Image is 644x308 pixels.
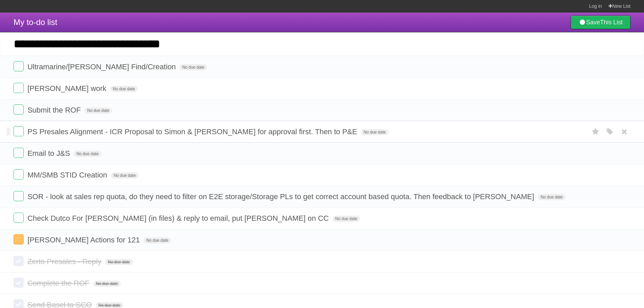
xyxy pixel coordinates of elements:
span: No due date [105,259,133,265]
span: No due date [110,86,138,92]
span: [PERSON_NAME] Actions for 121 [27,236,142,244]
span: No due date [180,64,207,70]
span: Email to J&S [27,149,72,158]
span: Check Dutco For [PERSON_NAME] (in files) & reply to email, put [PERSON_NAME] on CC [27,214,330,222]
span: [PERSON_NAME] work [27,84,108,93]
span: No due date [333,216,360,222]
label: Done [14,278,24,288]
label: Done [14,126,24,136]
label: Done [14,61,24,71]
label: Done [14,148,24,158]
a: SaveThis List [571,16,630,29]
span: Submit the ROF [27,106,82,114]
span: My to-do list [14,18,57,27]
span: No due date [111,172,138,179]
span: No due date [93,281,121,287]
span: Complete the ROF [27,279,91,287]
span: Ultramarine/[PERSON_NAME] Find/Creation [27,63,177,71]
span: PS Presales Alignment - ICR Proposal to Simon & [PERSON_NAME] for approval first. Then to P&E [27,127,359,136]
label: Done [14,213,24,223]
span: No due date [144,237,171,243]
span: MM/SMB STID Creation [27,171,109,179]
label: Star task [589,126,602,137]
b: This List [600,19,623,26]
span: Zerto Presales - Reply [27,257,103,266]
span: No due date [361,129,388,135]
label: Done [14,191,24,201]
label: Done [14,169,24,180]
span: No due date [74,151,101,157]
span: No due date [538,194,565,200]
label: Done [14,256,24,266]
label: Done [14,234,24,244]
label: Done [14,104,24,115]
span: No due date [85,108,112,114]
span: SOR - look at sales rep quota, do they need to filter on E2E storage/Storage PLs to get correct a... [27,192,536,201]
label: Done [14,83,24,93]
